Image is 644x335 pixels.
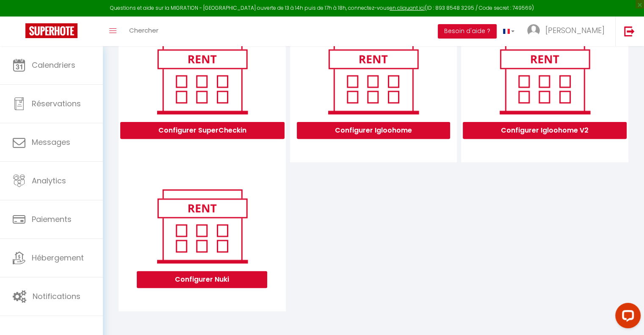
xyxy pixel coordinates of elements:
[129,26,158,35] span: Chercher
[297,122,450,139] button: Configurer Igloohome
[438,24,497,39] button: Besoin d'aide ?
[390,4,425,11] a: en cliquant ici
[32,137,70,147] span: Messages
[32,175,66,186] span: Analytics
[624,26,635,36] img: logout
[32,252,84,263] span: Hébergement
[491,36,599,118] img: rent.png
[527,24,540,37] img: ...
[137,271,267,288] button: Configurer Nuki
[463,122,627,139] button: Configurer Igloohome V2
[32,98,81,109] span: Réservations
[32,214,72,224] span: Paiements
[33,291,80,302] span: Notifications
[545,25,605,36] span: [PERSON_NAME]
[608,299,644,335] iframe: LiveChat chat widget
[25,23,77,38] img: Super Booking
[319,36,427,118] img: rent.png
[521,17,615,46] a: ... [PERSON_NAME]
[148,185,256,267] img: rent.png
[32,60,75,70] span: Calendriers
[120,122,285,139] button: Configurer SuperCheckin
[123,17,165,46] a: Chercher
[148,36,256,118] img: rent.png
